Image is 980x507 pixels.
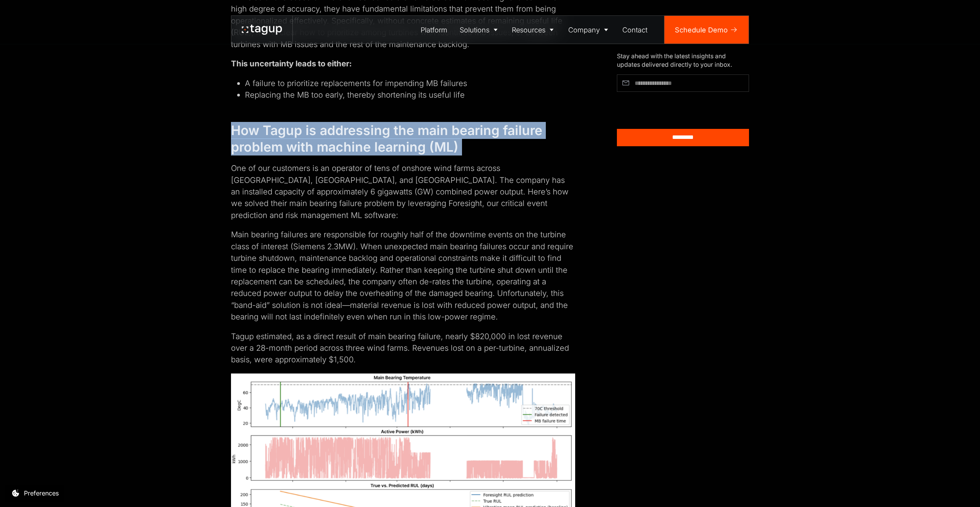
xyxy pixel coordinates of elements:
a: Schedule Demo [664,16,749,44]
iframe: reCAPTCHA [617,95,707,118]
div: Solutions [460,25,489,35]
div: Platform [421,25,447,35]
a: Contact [617,16,654,44]
div: Preferences [24,488,59,498]
div: Company [568,25,600,35]
p: Main bearing failures are responsible for roughly half of the downtime events on the turbine clas... [231,229,575,323]
div: Schedule Demo [675,25,728,35]
div: Resources [512,25,545,35]
div: Stay ahead with the latest insights and updates delivered directly to your inbox. [617,52,749,69]
form: Article Subscribe [617,74,749,146]
li: Replacing the MB too early, thereby shortening its useful life [245,89,575,101]
a: Solutions [453,16,506,44]
p: Tagup estimated, as a direct result of main bearing failure, nearly $820,000 in lost revenue over... [231,331,575,366]
div: Contact [622,25,647,35]
a: Company [562,16,617,44]
li: A failure to prioritize replacements for impending MB failures [245,78,575,89]
strong: This uncertainty leads to either: [231,59,352,68]
p: One of our customers is an operator of tens of onshore wind farms across [GEOGRAPHIC_DATA], [GEOG... [231,162,575,221]
a: Resources [506,16,562,44]
a: Platform [415,16,454,44]
h2: How Tagup is addressing the main bearing failure problem with machine learning (ML) [231,122,575,156]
